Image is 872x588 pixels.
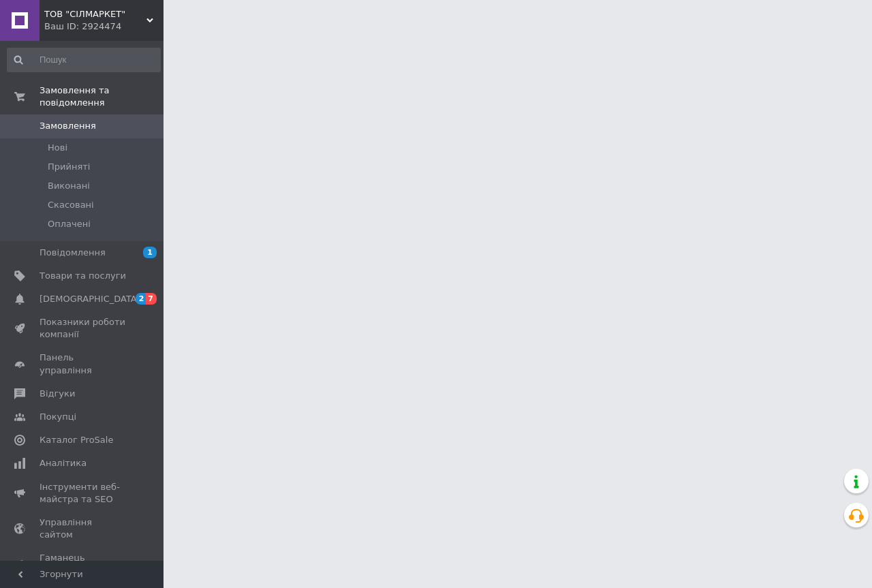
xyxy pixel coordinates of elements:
div: Ваш ID: 2924474 [44,20,163,33]
span: Показники роботи компанії [40,316,126,341]
span: Панель управління [40,352,126,376]
span: Замовлення та повідомлення [40,84,163,109]
span: Скасовані [48,199,94,211]
span: Покупці [40,411,76,423]
span: Гаманець компанії [40,552,126,576]
span: 7 [146,293,157,305]
span: Товари та послуги [40,270,126,282]
span: Управління сайтом [40,516,126,541]
span: [DEMOGRAPHIC_DATA] [40,293,140,305]
span: Прийняті [48,161,90,173]
span: Повідомлення [40,247,106,259]
span: ТОВ "СІЛМАРКЕТ" [44,8,146,20]
span: Виконані [48,180,90,192]
span: Інструменти веб-майстра та SEO [40,481,126,506]
span: Нові [48,142,67,154]
span: Відгуки [40,388,75,400]
span: Каталог ProSale [40,434,113,446]
input: Пошук [7,48,161,72]
span: Замовлення [40,120,96,132]
span: Аналітика [40,457,87,469]
span: 2 [136,293,146,305]
span: 1 [143,247,157,258]
span: Оплачені [48,218,91,230]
